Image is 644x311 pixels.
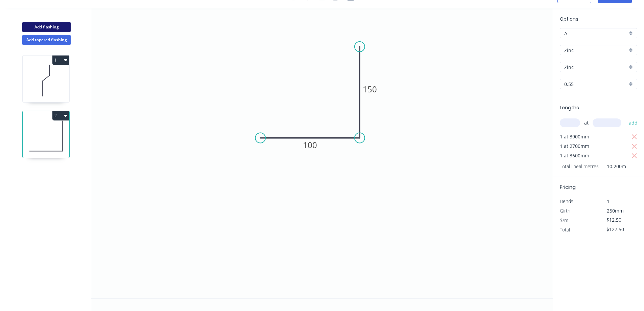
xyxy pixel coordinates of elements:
[22,22,71,32] button: Add flashing
[52,55,69,65] button: 1
[560,132,589,141] span: 1 at 3900mm
[560,207,570,214] span: Girth
[560,198,573,204] span: Bends
[560,217,568,223] span: $/m
[564,30,627,37] input: Price level
[560,162,599,171] span: Total lineal metres
[560,184,576,191] span: Pricing
[599,162,626,171] span: 10.200m
[363,84,377,95] tspan: 150
[560,16,578,22] span: Options
[22,35,71,45] button: Add tapered flashing
[560,141,589,151] span: 1 at 2700mm
[560,104,579,111] span: Lengths
[560,226,570,233] span: Total
[564,64,627,71] input: Colour
[584,118,589,128] span: at
[607,198,610,204] span: 1
[52,111,69,120] button: 2
[607,207,624,214] span: 250mm
[564,81,627,88] input: Thickness
[560,151,589,160] span: 1 at 3600mm
[303,139,317,151] tspan: 100
[91,8,553,298] svg: 0
[625,117,641,129] button: add
[564,47,627,54] input: Material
